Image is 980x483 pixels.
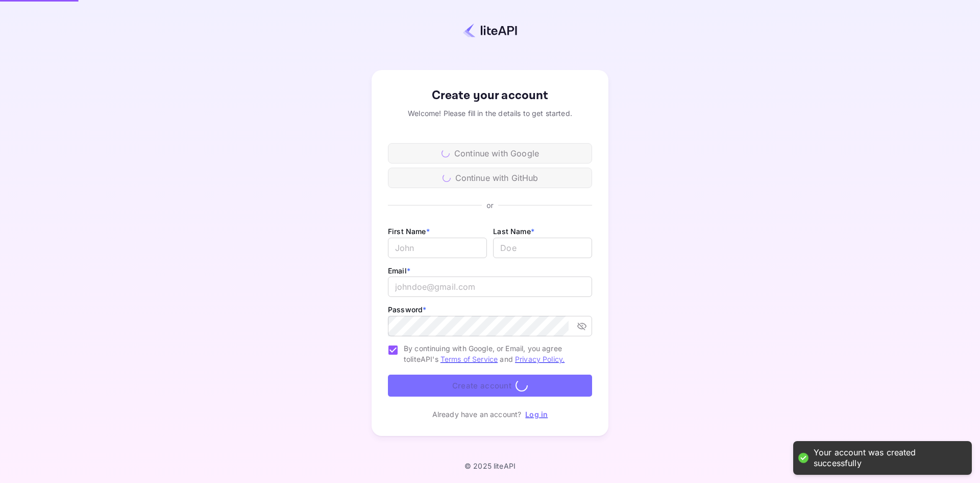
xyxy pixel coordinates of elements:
[404,343,584,364] span: By continuing with Google, or Email, you agree to liteAPI's and
[388,227,430,236] label: First Name
[388,305,426,314] label: Password
[493,227,534,236] label: Last Name
[388,108,592,119] div: Welcome! Please fill in the details to get started.
[388,168,592,188] div: Continue with GitHub
[525,410,548,419] a: Log in
[440,355,498,363] a: Terms of Service
[573,317,591,335] button: toggle password visibility
[388,277,592,297] input: johndoe@gmail.com
[463,23,517,38] img: liteapi
[388,238,487,258] input: John
[388,266,410,275] label: Email
[814,447,962,469] div: Your account was created successfully
[515,355,565,363] a: Privacy Policy.
[388,86,592,105] div: Create your account
[432,409,522,420] p: Already have an account?
[388,143,592,164] div: Continue with Google
[493,238,592,258] input: Doe
[464,462,516,470] p: © 2025 liteAPI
